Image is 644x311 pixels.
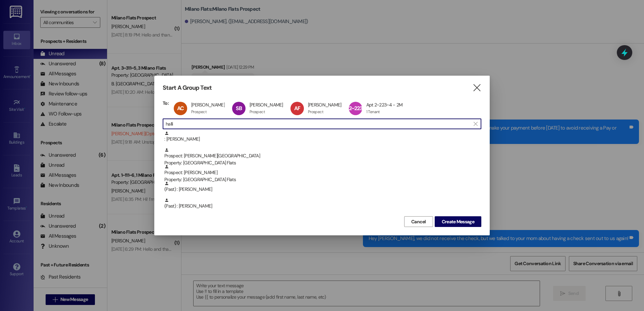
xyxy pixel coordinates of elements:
span: AC [177,105,184,112]
div: 1 Tenant [366,109,380,114]
div: [PERSON_NAME] [250,102,283,108]
div: Prospect [250,109,265,114]
span: AF [294,105,300,112]
div: Prospect [308,109,323,114]
div: [PERSON_NAME] [191,102,225,108]
div: Apt 2~223~4 - 2M [366,102,403,108]
button: Create Message [435,216,481,227]
div: (Past) : [PERSON_NAME] [163,181,481,198]
i:  [472,84,481,91]
div: [PERSON_NAME] [308,102,341,108]
div: Property: [GEOGRAPHIC_DATA] Flats [164,176,481,183]
div: Property: [GEOGRAPHIC_DATA] Flats [164,159,481,166]
div: Prospect: [PERSON_NAME] [164,164,481,183]
button: Cancel [404,216,433,227]
div: Prospect: [PERSON_NAME][GEOGRAPHIC_DATA] [164,148,481,167]
div: : [PERSON_NAME] [163,131,481,148]
div: (Past) : [PERSON_NAME] [163,198,481,215]
span: 2~223~4 [349,105,369,112]
span: SB [236,105,242,112]
button: Clear text [470,119,481,129]
div: (Past) : [PERSON_NAME] [164,181,481,193]
h3: Start A Group Text [163,84,212,92]
div: Prospect: [PERSON_NAME][GEOGRAPHIC_DATA]Property: [GEOGRAPHIC_DATA] Flats [163,148,481,164]
span: Create Message [442,218,474,225]
div: (Past) : [PERSON_NAME] [164,198,481,210]
div: Prospect: [PERSON_NAME]Property: [GEOGRAPHIC_DATA] Flats [163,164,481,181]
span: Cancel [411,218,426,225]
input: Search for any contact or apartment [166,119,470,129]
div: Prospect [191,109,207,114]
i:  [474,121,477,127]
div: : [PERSON_NAME] [164,131,481,143]
h3: To: [163,100,169,106]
